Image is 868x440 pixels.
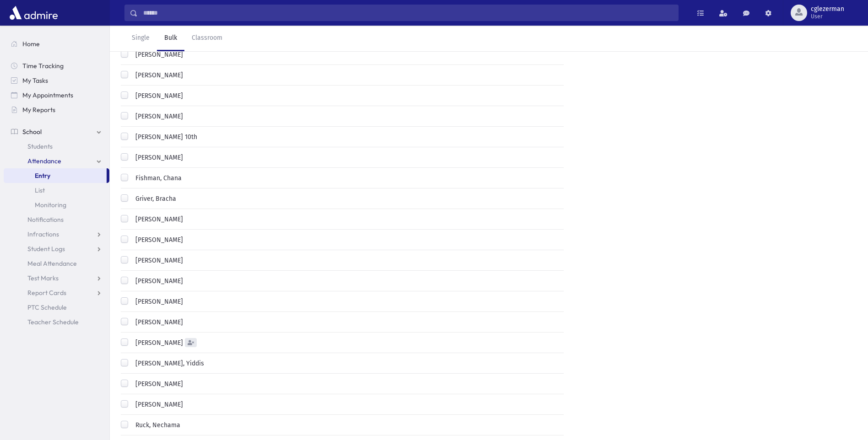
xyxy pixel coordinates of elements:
[184,26,230,51] a: Classroom
[157,26,184,51] a: Bulk
[27,303,67,311] span: PTC Schedule
[138,5,678,21] input: Search
[132,132,197,142] label: [PERSON_NAME] 10th
[27,142,53,150] span: Students
[811,5,844,13] span: cglezerman
[35,172,50,180] span: Entry
[27,274,59,282] span: Test Marks
[132,112,183,121] label: [PERSON_NAME]
[132,153,183,162] label: [PERSON_NAME]
[132,297,183,306] label: [PERSON_NAME]
[27,245,65,253] span: Student Logs
[4,212,109,227] a: Notifications
[4,241,109,256] a: Student Logs
[4,59,109,73] a: Time Tracking
[35,201,66,209] span: Monitoring
[4,271,109,285] a: Test Marks
[27,289,66,297] span: Report Cards
[22,106,55,114] span: My Reports
[4,227,109,241] a: Infractions
[27,157,61,165] span: Attendance
[4,285,109,300] a: Report Cards
[22,91,73,99] span: My Appointments
[27,318,79,326] span: Teacher Schedule
[124,26,157,51] a: Single
[132,338,183,348] label: [PERSON_NAME]
[4,154,109,168] a: Attendance
[22,76,48,85] span: My Tasks
[811,13,844,20] span: User
[4,37,109,51] a: Home
[4,73,109,88] a: My Tasks
[132,173,182,183] label: Fishman, Chana
[132,359,204,368] label: [PERSON_NAME], Yiddis
[4,315,109,329] a: Teacher Schedule
[132,256,183,265] label: [PERSON_NAME]
[4,168,107,183] a: Entry
[27,259,77,268] span: Meal Attendance
[132,235,183,245] label: [PERSON_NAME]
[132,317,183,327] label: [PERSON_NAME]
[132,276,183,286] label: [PERSON_NAME]
[4,198,109,212] a: Monitoring
[35,186,45,194] span: List
[4,256,109,271] a: Meal Attendance
[132,400,183,409] label: [PERSON_NAME]
[4,124,109,139] a: School
[4,139,109,154] a: Students
[132,91,183,101] label: [PERSON_NAME]
[22,62,64,70] span: Time Tracking
[132,379,183,389] label: [PERSON_NAME]
[4,300,109,315] a: PTC Schedule
[132,70,183,80] label: [PERSON_NAME]
[4,102,109,117] a: My Reports
[27,215,64,224] span: Notifications
[22,40,40,48] span: Home
[132,420,180,430] label: Ruck, Nechama
[4,88,109,102] a: My Appointments
[132,194,176,204] label: Griver, Bracha
[22,128,42,136] span: School
[132,50,183,59] label: [PERSON_NAME]
[132,215,183,224] label: [PERSON_NAME]
[4,183,109,198] a: List
[7,4,60,22] img: AdmirePro
[27,230,59,238] span: Infractions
